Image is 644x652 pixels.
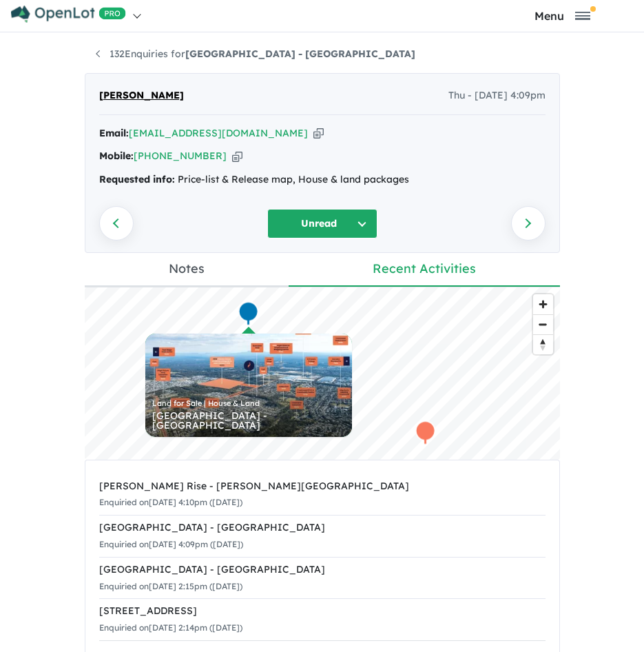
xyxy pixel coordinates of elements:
div: Map marker [238,301,258,327]
span: [PERSON_NAME] [99,88,184,104]
div: Price-list & Release map, House & land packages [99,172,546,188]
button: Copy [232,149,242,163]
div: Land for Sale | House & Land [152,400,345,407]
span: Reset bearing to north [533,335,553,354]
div: [PERSON_NAME] Rise - [PERSON_NAME][GEOGRAPHIC_DATA] [99,478,546,495]
small: Enquiried on [DATE] 4:10pm ([DATE]) [99,497,242,507]
strong: Mobile: [99,150,134,162]
a: Land for Sale | House & Land [GEOGRAPHIC_DATA] - [GEOGRAPHIC_DATA] [145,334,352,437]
a: [PERSON_NAME] Rise - [PERSON_NAME][GEOGRAPHIC_DATA]Enquiried on[DATE] 4:10pm ([DATE]) [99,474,546,516]
button: Toggle navigation [485,9,641,22]
button: Copy [313,126,324,141]
div: [GEOGRAPHIC_DATA] - [GEOGRAPHIC_DATA] [99,562,546,578]
a: [GEOGRAPHIC_DATA] - [GEOGRAPHIC_DATA]Enquiried on[DATE] 4:09pm ([DATE]) [99,515,546,558]
small: Enquiried on [DATE] 2:15pm ([DATE]) [99,581,242,591]
a: [GEOGRAPHIC_DATA] - [GEOGRAPHIC_DATA]Enquiried on[DATE] 2:15pm ([DATE]) [99,557,546,600]
img: Openlot PRO Logo White [11,6,126,23]
small: Enquiried on [DATE] 4:09pm ([DATE]) [99,539,243,549]
div: Map marker [415,420,435,446]
button: Reset bearing to north [533,334,553,354]
div: [GEOGRAPHIC_DATA] - [GEOGRAPHIC_DATA] [99,520,546,536]
span: Thu - [DATE] 4:09pm [448,88,546,104]
a: Recent Activities [289,253,560,287]
strong: Email: [99,127,129,139]
button: Unread [267,209,377,238]
strong: Requested info: [99,173,175,185]
div: [STREET_ADDRESS] [99,603,546,620]
div: [GEOGRAPHIC_DATA] - [GEOGRAPHIC_DATA] [152,411,345,430]
strong: [GEOGRAPHIC_DATA] - [GEOGRAPHIC_DATA] [185,48,415,60]
a: [STREET_ADDRESS]Enquiried on[DATE] 2:14pm ([DATE]) [99,598,546,641]
a: Notes [85,253,289,287]
button: Zoom out [533,314,553,334]
a: [EMAIL_ADDRESS][DOMAIN_NAME] [129,127,308,139]
canvas: Map [85,287,560,460]
span: Zoom out [533,315,553,334]
small: Enquiried on [DATE] 2:14pm ([DATE]) [99,622,242,633]
a: 132Enquiries for[GEOGRAPHIC_DATA] - [GEOGRAPHIC_DATA] [96,48,415,60]
button: Zoom in [533,294,553,314]
a: [PHONE_NUMBER] [134,150,227,162]
nav: breadcrumb [85,46,560,63]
